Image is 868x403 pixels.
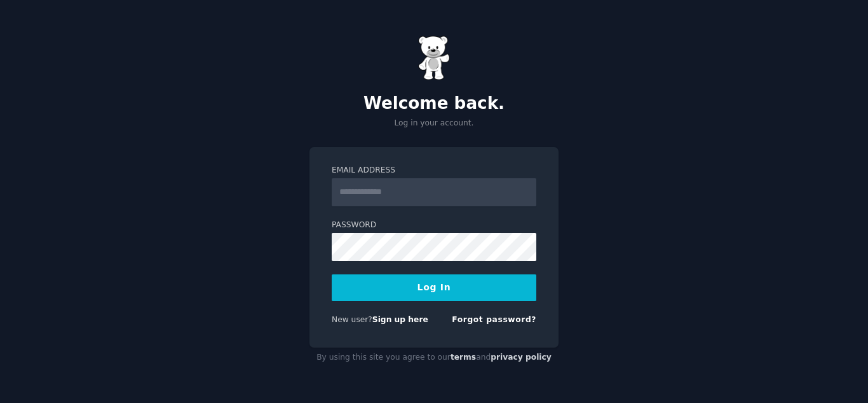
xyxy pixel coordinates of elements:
a: Sign up here [372,315,428,324]
label: Password [332,220,536,231]
img: Gummy Bear [418,36,450,80]
label: Email Address [332,165,536,176]
button: Log In [332,274,536,301]
a: terms [451,353,476,362]
p: Log in your account. [309,118,559,129]
div: By using this site you agree to our and [309,348,559,368]
h2: Welcome back. [309,94,559,114]
a: Forgot password? [452,315,536,324]
a: privacy policy [491,353,552,362]
span: New user? [332,315,372,324]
